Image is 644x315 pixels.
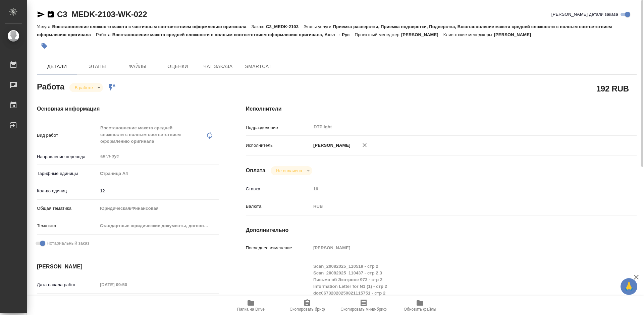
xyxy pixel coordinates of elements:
span: Этапы [81,62,113,71]
button: Скопировать мини-бриф [335,296,392,315]
button: Удалить исполнителя [357,138,372,152]
span: [PERSON_NAME] детали заказа [551,11,618,18]
div: Юридическая/Финансовая [98,203,219,214]
p: Восстановление макета средней сложности с полным соответствием оформлению оригинала, Англ → Рус [112,32,355,37]
p: [PERSON_NAME] [401,32,443,37]
p: Валюта [246,203,311,210]
span: Нотариальный заказ [47,240,89,247]
button: Не оплачена [274,168,304,174]
span: Чат заказа [202,62,234,71]
div: В работе [69,83,103,92]
p: Заказ: [252,24,266,29]
p: Дата начала работ [37,281,98,288]
span: SmartCat [242,62,274,71]
p: Исполнитель [246,142,311,149]
h4: [PERSON_NAME] [37,263,219,271]
p: Вид работ [37,132,98,139]
div: RUB [311,201,604,212]
p: [PERSON_NAME] [311,142,351,149]
p: [PERSON_NAME] [494,32,536,37]
p: Клиентские менеджеры [443,32,494,37]
div: Стандартные юридические документы, договоры, уставы [98,220,219,232]
p: Кол-во единиц [37,188,98,194]
p: Этапы услуги [304,24,333,29]
h4: Исполнители [246,105,637,113]
button: Скопировать ссылку для ЯМессенджера [37,10,45,18]
p: Направление перевода [37,153,98,160]
input: ✎ Введи что-нибудь [98,186,219,196]
p: Услуга [37,24,52,29]
p: Общая тематика [37,205,98,212]
input: Пустое поле [311,243,604,253]
h4: Дополнительно [246,226,637,234]
input: Пустое поле [98,280,156,290]
span: Оценки [162,62,194,71]
button: В работе [73,85,95,90]
p: Последнее изменение [246,245,311,251]
button: 🙏 [621,278,637,295]
input: Пустое поле [311,184,604,194]
h2: 192 RUB [596,83,629,94]
span: Детали [41,62,73,71]
button: Скопировать бриф [279,296,335,315]
p: Ставка [246,186,311,192]
p: Тарифные единицы [37,170,98,177]
p: Тематика [37,223,98,229]
button: Скопировать ссылку [47,10,55,18]
h2: Работа [37,80,64,92]
div: В работе [271,166,312,175]
button: Папка на Drive [223,296,279,315]
span: Скопировать мини-бриф [340,307,386,312]
p: Восстановление сложного макета с частичным соответствием оформлению оригинала [52,24,251,29]
button: Обновить файлы [392,296,448,315]
span: Обновить файлы [404,307,436,312]
p: Проектный менеджер [355,32,401,37]
button: Добавить тэг [37,39,52,53]
p: Подразделение [246,124,311,131]
div: Страница А4 [98,168,219,179]
span: Скопировать бриф [289,307,325,312]
p: C3_MEDK-2103 [266,24,304,29]
span: Файлы [121,62,154,71]
span: Папка на Drive [237,307,265,312]
p: Работа [96,32,112,37]
h4: Основная информация [37,105,219,113]
span: 🙏 [623,279,635,294]
a: C3_MEDK-2103-WK-022 [57,10,147,19]
h4: Оплата [246,167,266,175]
